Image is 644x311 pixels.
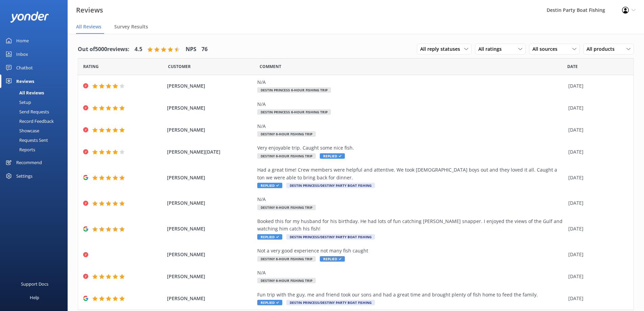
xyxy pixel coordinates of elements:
div: Booked this for my husband for his birthday. He had lots of fun catching [PERSON_NAME] snapper. I... [257,218,565,233]
div: N/A [257,269,565,276]
a: All Reviews [4,88,68,97]
div: Not a very good experience not many fish caught [257,247,565,254]
div: Fun trip with the guy, me and friend took our sons and had a great time and brought plenty of fis... [257,291,565,298]
span: [PERSON_NAME] [167,174,254,181]
span: [PERSON_NAME] [167,251,254,258]
div: [DATE] [568,174,625,181]
div: Requests Sent [4,135,48,145]
div: Showcase [4,126,39,135]
div: Very enjoyable trip. Caught some nice fish. [257,144,565,152]
div: Home [16,34,29,47]
span: All reply statuses [420,45,464,53]
span: [PERSON_NAME] [167,295,254,302]
span: Destin Princess 6-Hour Fishing Trip [257,109,331,115]
div: Settings [16,169,32,183]
img: yonder-white-logo.png [10,12,49,23]
span: [PERSON_NAME] [167,225,254,232]
div: [DATE] [568,199,625,207]
div: [DATE] [568,126,625,134]
div: Record Feedback [4,116,54,126]
h4: 76 [201,45,208,54]
a: Requests Sent [4,135,68,145]
div: N/A [257,123,565,130]
div: Recommend [16,156,42,169]
div: Reviews [16,74,34,88]
a: Showcase [4,126,68,135]
div: [DATE] [568,273,625,280]
div: [DATE] [568,225,625,232]
div: All Reviews [4,88,44,97]
span: Survey Results [114,23,148,30]
span: Replied [257,300,282,305]
span: Destin Princess 6-Hour Fishing Trip [257,87,331,93]
div: N/A [257,196,565,203]
span: [PERSON_NAME] [167,82,254,90]
a: Record Feedback [4,116,68,126]
span: Replied [257,183,282,188]
span: [PERSON_NAME] [167,104,254,112]
div: Send Requests [4,107,49,116]
span: [PERSON_NAME] [167,199,254,207]
span: Destiny 6-Hour Fishing Trip [257,131,316,137]
h4: Out of 5000 reviews: [78,45,129,54]
div: [DATE] [568,251,625,258]
span: Destiny 6-Hour Fishing Trip [257,256,316,262]
div: [DATE] [568,104,625,112]
div: Chatbot [16,61,33,74]
a: Reports [4,145,68,154]
span: [PERSON_NAME][DATE] [167,148,254,156]
span: Destin Princess/Destiny Party Boat Fishing [286,300,375,305]
div: [DATE] [568,82,625,90]
span: Replied [320,256,345,262]
span: All Reviews [76,23,101,30]
div: Had a great time! Crew members were helpful and attentive. We took [DEMOGRAPHIC_DATA] boys out an... [257,166,565,181]
div: Help [30,291,39,304]
div: N/A [257,79,565,86]
h4: NPS [186,45,196,54]
a: Send Requests [4,107,68,116]
span: All products [587,45,619,53]
div: Setup [4,97,31,107]
span: Destin Princess/Destiny Party Boat Fishing [286,234,375,240]
span: Question [260,63,281,70]
span: [PERSON_NAME] [167,126,254,134]
div: [DATE] [568,148,625,156]
span: Date [83,63,99,70]
span: Destin Princess/Destiny Party Boat Fishing [286,183,375,188]
span: Date [168,63,191,70]
span: Replied [320,153,345,159]
div: Inbox [16,47,28,61]
a: Setup [4,97,68,107]
div: Support Docs [21,277,48,291]
span: Destiny 6-Hour Fishing Trip [257,278,316,283]
div: Reports [4,145,35,154]
span: Destiny 6-Hour Fishing Trip [257,153,316,159]
span: Date [567,63,578,70]
span: All sources [532,45,562,53]
h4: 4.5 [135,45,142,54]
div: [DATE] [568,295,625,302]
span: [PERSON_NAME] [167,273,254,280]
span: Replied [257,234,282,240]
span: Destiny 6-Hour Fishing Trip [257,205,316,210]
span: All ratings [478,45,506,53]
div: N/A [257,101,565,108]
h3: Reviews [76,5,103,16]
